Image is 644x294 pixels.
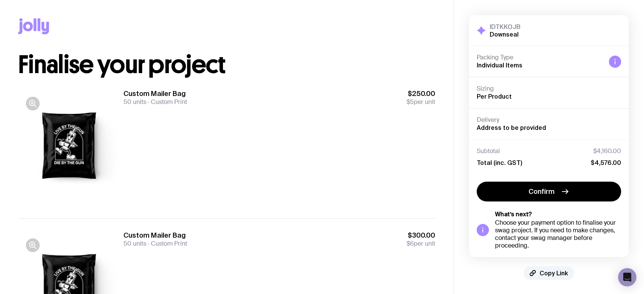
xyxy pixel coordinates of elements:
h4: Delivery [477,116,621,124]
span: per unit [407,98,435,106]
span: Per Product [477,93,512,100]
span: Confirm [529,187,554,196]
button: Confirm [477,182,621,201]
h2: Downseal [490,30,520,38]
span: Copy Link [540,269,568,277]
span: $6 [407,240,414,248]
span: $300.00 [407,231,435,240]
div: Choose your payment option to finalise your swag project. If you need to make changes, contact yo... [495,219,621,249]
span: $4,160.00 [593,147,621,155]
span: $5 [407,98,414,106]
h4: Packing Type [477,54,603,61]
h5: What’s next? [495,211,621,218]
span: $4,576.00 [591,159,621,166]
span: 50 units [123,98,146,106]
span: $250.00 [407,89,435,98]
span: Address to be provided [477,124,546,131]
h1: Finalise your project [18,53,435,77]
span: Subtotal [477,147,500,155]
div: Open Intercom Messenger [618,268,636,286]
span: Total (inc. GST) [477,159,522,166]
h4: Sizing [477,85,621,93]
h3: IDTKKOJB [490,23,520,30]
span: Custom Print [146,240,187,248]
span: per unit [407,240,435,248]
button: Copy Link [524,266,574,280]
span: Custom Print [146,98,187,106]
span: 50 units [123,240,146,248]
span: Individual Items [477,62,522,69]
h3: Custom Mailer Bag [123,89,187,98]
h3: Custom Mailer Bag [123,231,187,240]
